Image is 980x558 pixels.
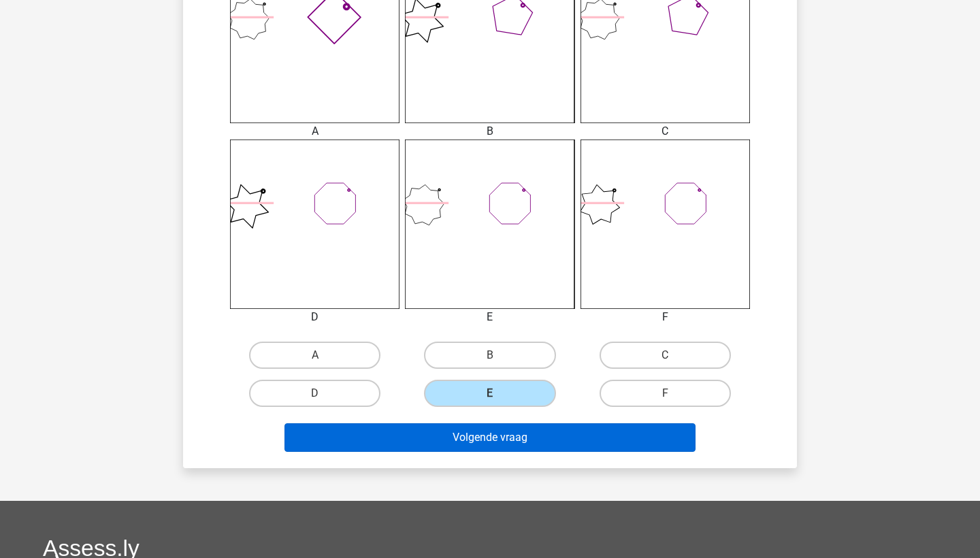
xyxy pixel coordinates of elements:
[249,380,380,407] label: D
[424,380,555,407] label: E
[570,309,760,325] div: F
[570,123,760,139] div: C
[424,342,555,369] label: B
[220,123,410,139] div: A
[600,380,731,407] label: F
[220,309,410,325] div: D
[395,123,585,139] div: B
[249,342,380,369] label: A
[284,423,696,452] button: Volgende vraag
[395,309,585,325] div: E
[600,342,731,369] label: C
